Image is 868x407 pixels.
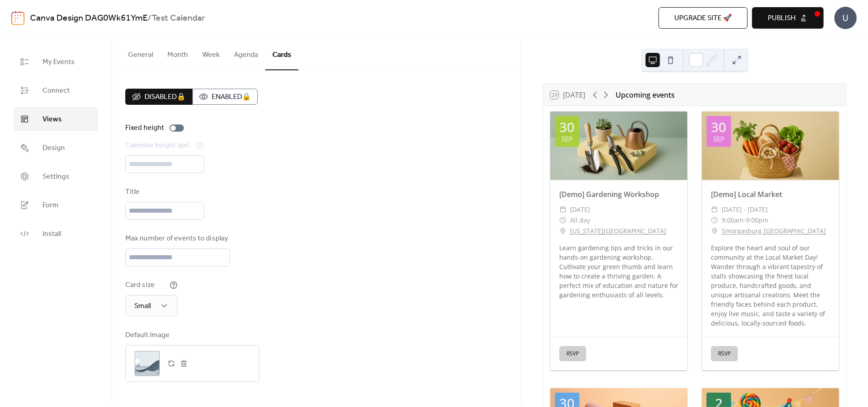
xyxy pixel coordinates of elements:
div: Card size [125,280,168,291]
div: 30 [560,120,575,134]
div: ​ [711,215,718,226]
span: - [744,215,746,226]
a: Install [13,222,98,246]
span: Install [43,229,61,240]
span: Small [134,299,151,313]
span: All day [570,215,590,226]
span: Upgrade site 🚀 [674,13,732,24]
span: My Events [43,57,75,68]
button: General [121,36,160,69]
a: Views [13,107,98,131]
span: Views [43,114,62,125]
div: Upcoming events [616,90,675,100]
b: Test Calendar [152,10,205,27]
a: My Events [13,50,98,74]
span: Publish [768,13,796,24]
button: Cards [265,36,298,70]
a: [US_STATE][GEOGRAPHIC_DATA] [570,226,666,236]
div: 30 [711,120,726,134]
div: ​ [559,226,566,236]
img: logo [11,11,25,25]
div: ​ [711,204,718,215]
div: Explore the heart and soul of our community at the Local Market Day! Wander through a vibrant tap... [702,243,839,328]
span: [DATE] - [DATE] [722,204,768,215]
span: Form [43,200,59,211]
div: ​ [559,215,566,226]
button: Week [195,36,227,69]
a: Form [13,193,98,217]
div: Title [125,187,202,197]
button: RSVP [559,346,586,361]
div: Default Image [125,330,258,341]
div: ​ [559,204,566,215]
a: Connect [13,78,98,103]
div: Sep [562,136,573,142]
span: Design [43,143,65,154]
a: Smorgasburg [GEOGRAPHIC_DATA] [722,226,826,236]
span: Settings [43,171,69,182]
span: 9:00am [722,215,744,226]
b: / [148,10,152,27]
button: Upgrade site 🚀 [659,7,748,29]
a: Settings [13,164,98,189]
div: [Demo] Gardening Workshop [550,189,687,200]
button: RSVP [711,346,738,361]
div: ​ [711,226,718,236]
span: 9:00pm [746,215,768,226]
div: Fixed height [125,123,164,133]
span: Connect [43,86,70,96]
div: [Demo] Local Market [702,189,839,200]
div: Sep [713,136,724,142]
button: Agenda [227,36,265,69]
div: Max number of events to display [125,233,228,244]
a: Canva Design DAG0Wk61YmE [30,10,148,27]
button: Publish [752,7,824,29]
div: Learn gardening tips and tricks in our hands-on gardening workshop. Cultivate your green thumb an... [550,243,687,300]
span: [DATE] [570,204,590,215]
a: Design [13,136,98,160]
button: Month [160,36,195,69]
div: ; [135,351,160,376]
div: U [834,7,857,29]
